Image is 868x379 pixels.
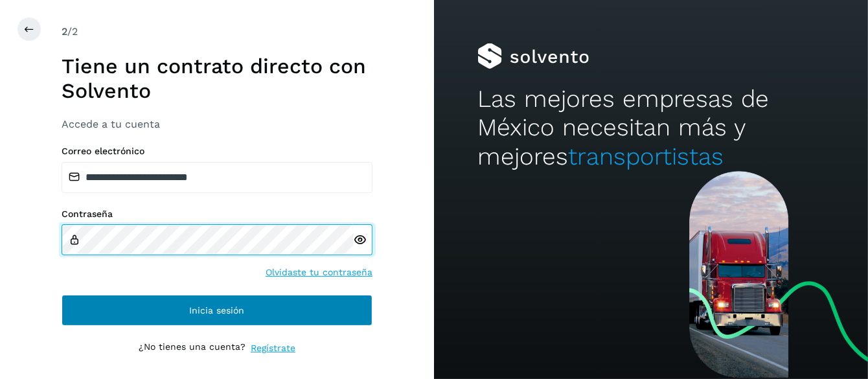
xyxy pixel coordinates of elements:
[62,146,372,157] label: Correo electrónico
[266,266,372,279] a: Olvidaste tu contraseña
[139,341,246,355] p: ¿No tienes una cuenta?
[62,295,372,326] button: Inicia sesión
[251,341,295,355] a: Regístrate
[477,85,825,171] h2: Las mejores empresas de México necesitan más y mejores
[62,54,372,104] h1: Tiene un contrato directo con Solvento
[62,118,372,130] h3: Accede a tu cuenta
[190,306,245,315] span: Inicia sesión
[568,143,724,170] span: transportistas
[62,209,372,220] label: Contraseña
